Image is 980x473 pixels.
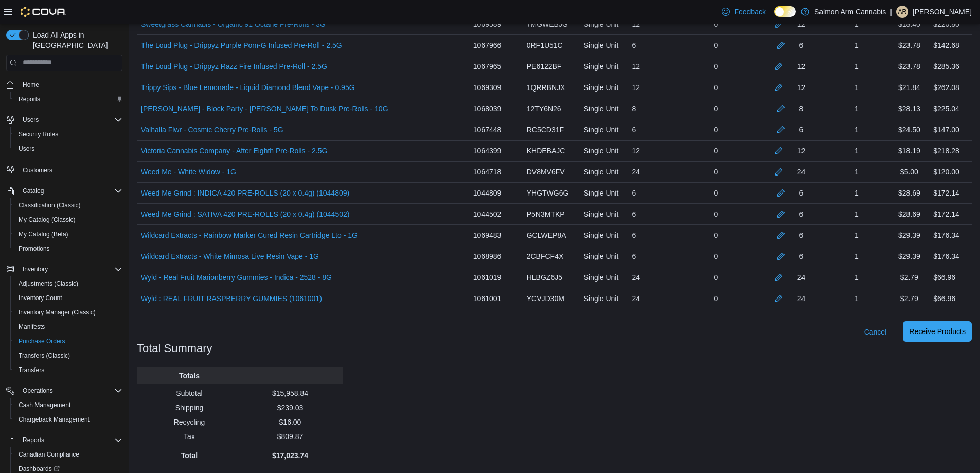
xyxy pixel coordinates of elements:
a: Cash Management [14,399,75,411]
span: 2CBFCF4X [527,250,564,262]
div: $66.96 [933,271,955,284]
span: Catalog [23,187,44,195]
span: Customers [23,166,52,174]
div: 12 [797,60,806,73]
div: Single Unit [580,56,628,77]
span: Receive Products [909,326,966,337]
div: 1 [824,35,889,56]
a: Wyld - Real Fruit Marionberry Gummies - Indica - 2528 - 8G [141,271,332,284]
div: Single Unit [580,183,628,203]
div: $176.34 [933,229,959,241]
div: 24 [628,288,678,309]
span: Chargeback Management [14,413,122,426]
div: $120.00 [933,166,959,178]
a: The Loud Plug - Drippyz Purple Pom-G Infused Pre-Roll - 2.5G [141,39,342,51]
div: 1 [824,204,889,224]
div: $2.79 [889,288,930,309]
div: Single Unit [580,119,628,140]
div: $23.78 [889,56,930,77]
button: Operations [19,384,57,397]
p: [PERSON_NAME] [913,6,972,18]
span: 12TY6N26 [527,102,561,115]
span: Manifests [19,323,45,331]
div: 0 [678,225,754,246]
div: 24 [628,267,678,288]
a: Customers [19,164,57,177]
a: Manifests [14,321,49,333]
a: Wildcard Extracts - Rainbow Marker Cured Resin Cartridge Lto - 1G [141,229,358,241]
div: $172.14 [933,187,959,199]
div: 0 [678,56,754,77]
span: 1069589 [473,18,502,30]
span: 1067448 [473,124,502,136]
div: $28.69 [889,183,930,203]
div: 1 [824,162,889,182]
span: My Catalog (Classic) [19,216,76,224]
div: 0 [678,141,754,161]
h3: Total Summary [137,342,212,355]
div: 24 [797,166,806,178]
span: Classification (Classic) [19,201,81,209]
div: $24.50 [889,119,930,140]
div: $147.00 [933,124,959,136]
div: 24 [797,271,806,284]
p: | [890,6,892,18]
span: Security Roles [14,128,122,141]
div: 6 [628,183,678,203]
span: 1061001 [473,292,502,305]
div: $29.39 [889,246,930,267]
span: Cash Management [14,399,122,411]
span: 1069483 [473,229,502,241]
span: Users [19,145,34,153]
button: Cancel [860,322,891,342]
span: My Catalog (Beta) [14,228,122,240]
a: Security Roles [14,128,62,141]
div: 1 [824,225,889,246]
span: My Catalog (Beta) [19,230,68,238]
span: Inventory [19,263,122,275]
button: Security Roles [10,127,127,142]
button: Transfers [10,363,127,377]
span: Purchase Orders [19,337,65,345]
span: Load All Apps in [GEOGRAPHIC_DATA] [29,30,122,50]
div: 6 [799,124,804,136]
span: Customers [19,163,122,176]
div: 1 [824,98,889,119]
a: Weed Me - White Widow - 1G [141,166,236,178]
button: Users [10,142,127,156]
div: Single Unit [580,267,628,288]
p: $16.00 [242,417,338,427]
a: Inventory Count [14,292,66,304]
span: Feedback [734,7,765,17]
a: Canadian Compliance [14,448,83,461]
div: $220.80 [933,18,959,30]
a: Users [14,143,39,155]
a: Wildcard Extracts - White Mimosa Live Resin Vape - 1G [141,250,319,262]
span: Promotions [14,242,122,255]
button: Reports [2,433,127,447]
button: Users [19,114,43,126]
span: PE6122BF [527,60,562,73]
div: 0 [678,77,754,98]
div: 1 [824,14,889,34]
span: Reports [19,434,122,446]
span: Manifests [14,321,122,333]
div: 0 [678,267,754,288]
div: 0 [678,288,754,309]
span: Security Roles [19,130,58,138]
div: 0 [678,119,754,140]
p: $239.03 [242,402,338,413]
button: Home [2,77,127,92]
span: Transfers [14,364,122,376]
div: 24 [797,292,806,305]
div: 0 [678,35,754,56]
div: 0 [678,204,754,224]
button: Receive Products [903,321,972,342]
div: 12 [797,18,806,30]
div: $66.96 [933,292,955,305]
a: Valhalla Flwr - Cosmic Cherry Pre-Rolls - 5G [141,124,283,136]
button: Reports [19,434,48,446]
span: 1044809 [473,187,502,199]
p: Recycling [141,417,238,427]
span: Operations [23,387,53,395]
